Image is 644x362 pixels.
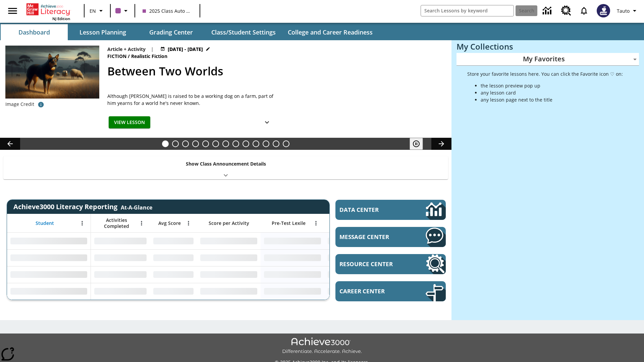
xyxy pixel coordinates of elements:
[26,2,70,21] div: Home
[431,138,451,150] button: Lesson carousel, Next
[335,281,446,301] a: Career Center
[202,140,209,147] button: Slide 5 The Last Homesteaders
[272,220,306,226] span: Pre-Test Lexile
[150,233,197,249] div: No Data,
[138,24,205,40] button: Grading Center
[253,140,259,147] button: Slide 10 Mixed Practice: Citing Evidence
[263,140,269,147] button: Slide 11 Pre-release lesson
[107,93,275,107] span: Although Chip is raised to be a working dog on a farm, part of him yearns for a world he's never ...
[283,140,289,147] button: Slide 13 Point of View
[410,138,423,150] button: Pause
[131,53,169,60] span: Realistic Fiction
[222,140,229,147] button: Slide 7 Attack of the Terrifying Tomatoes
[91,249,150,266] div: No Data,
[206,24,281,40] button: Class/Student Settings
[339,260,406,268] span: Resource Center
[151,46,154,53] span: |
[324,233,388,249] div: No Data,
[421,5,514,16] input: search field
[162,140,169,147] button: Slide 1 Between Two Worlds
[150,249,197,266] div: No Data,
[335,254,446,274] a: Resource Center, Will open in new tab
[91,283,150,300] div: No Data,
[5,101,34,108] p: Image Credit
[212,140,219,147] button: Slide 6 Solar Power to the People
[335,200,446,220] a: Data Center
[150,266,197,283] div: No Data,
[614,5,641,17] button: Profile/Settings
[168,46,203,53] span: [DATE] - [DATE]
[107,53,128,60] span: Fiction
[481,89,623,96] li: any lesson card
[410,138,430,150] div: Pause
[113,5,132,17] button: Class color is purple. Change class color
[107,63,443,80] h2: Between Two Worlds
[311,218,321,228] button: Open Menu
[121,202,152,211] div: At-A-Glance
[260,116,274,129] button: Show Details
[186,160,266,167] p: Show Class Announcement Details
[91,266,150,283] div: No Data,
[143,7,192,14] span: 2025 Class Auto Grade 13
[273,140,279,147] button: Slide 12 Career Lesson
[1,24,68,40] button: Dashboard
[109,116,150,129] button: View Lesson
[3,156,448,179] div: Show Class Announcement Details
[52,16,70,21] span: NJ Edition
[575,2,593,19] a: Notifications
[457,42,639,51] h3: My Collections
[539,2,557,20] a: Data Center
[3,1,22,21] button: Open side menu
[324,266,388,283] div: No Data,
[172,140,179,147] button: Slide 2 Test lesson 3/27 en
[335,227,446,247] a: Message Center
[150,283,197,300] div: No Data,
[87,5,108,17] button: Language: EN, Select a language
[107,93,275,107] div: Although [PERSON_NAME] is raised to be a working dog on a farm, part of him yearns for a world he...
[192,140,199,147] button: Slide 4 Cars of the Future?
[209,220,249,226] span: Score per Activity
[324,283,388,300] div: No Data,
[481,82,623,89] li: the lesson preview pop up
[34,99,48,111] button: Image credit: Shutterstock.AI/Shutterstock
[5,46,99,99] img: A dog with dark fur and light tan markings looks off into the distance while sheep graze in the b...
[91,233,150,249] div: No Data,
[481,96,623,103] li: any lesson page next to the title
[457,53,639,66] div: My Favorites
[94,217,139,229] span: Activities Completed
[13,202,152,211] span: Achieve3000 Literacy Reporting
[617,7,630,14] span: Tauto
[557,2,575,20] a: Resource Center, Will open in new tab
[593,2,614,19] button: Select a new avatar
[69,24,136,40] button: Lesson Planning
[232,140,239,147] button: Slide 8 Fashion Forward in Ancient Rome
[282,338,362,355] img: Achieve3000 Differentiate Accelerate Achieve
[339,287,406,295] span: Career Center
[339,233,406,241] span: Message Center
[243,140,249,147] button: Slide 9 The Invasion of the Free CD
[324,249,388,266] div: No Data,
[158,220,181,226] span: Avg Score
[467,70,623,77] p: Store your favorite lessons here. You can click the Favorite icon ♡ on:
[183,218,194,228] button: Open Menu
[182,140,189,147] button: Slide 3 Do You Want Fries With That?
[339,206,403,214] span: Data Center
[282,24,378,40] button: College and Career Readiness
[128,53,130,59] span: /
[36,220,54,226] span: Student
[159,46,212,53] button: Aug 26 - Aug 26 Choose Dates
[26,3,70,16] a: Home
[597,4,610,17] img: Avatar
[107,46,146,53] p: Article + Activity
[90,7,96,14] span: EN
[137,218,147,228] button: Open Menu
[77,218,87,228] button: Open Menu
